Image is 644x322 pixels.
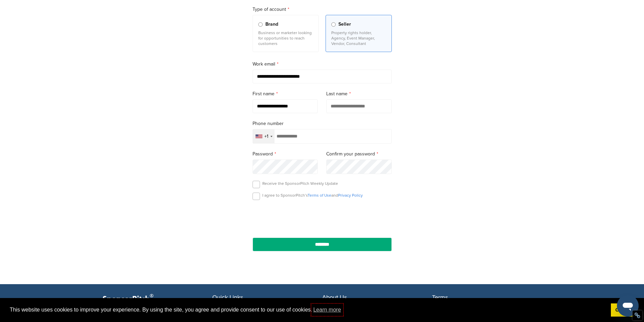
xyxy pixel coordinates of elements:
p: I agree to SponsorPitch’s and [262,193,363,198]
input: Seller Property rights holder, Agency, Event Manager, Vendor, Consultant [331,22,336,27]
label: Confirm your password [326,150,392,158]
label: Type of account [253,6,392,13]
p: Receive the SponsorPitch Weekly Update [262,181,338,186]
a: learn more about cookies [312,305,342,315]
a: dismiss cookie message [611,303,634,317]
label: Work email [253,60,392,68]
div: Selected country [253,129,275,143]
a: Terms of Use [308,193,331,198]
input: Brand Business or marketer looking for opportunities to reach customers [258,22,263,27]
span: Terms [432,294,448,301]
p: Business or marketer looking for opportunities to reach customers [258,30,313,46]
iframe: Button to launch messaging window [617,295,639,317]
a: Privacy Policy [338,193,363,198]
div: +1 [264,134,268,139]
p: SponsorPitch [102,294,212,304]
span: ® [150,292,153,300]
span: Seller [338,21,351,28]
div: Restore Info Box &#10;&#10;NoFollow Info:&#10; META-Robots NoFollow: &#09;true&#10; META-Robots N... [634,312,641,319]
label: Phone number [253,120,392,127]
label: Password [253,150,318,158]
p: Property rights holder, Agency, Event Manager, Vendor, Consultant [331,30,386,46]
span: About Us [322,294,347,301]
label: Last name [326,90,392,98]
iframe: reCAPTCHA [284,208,361,228]
span: This website uses cookies to improve your experience. By using the site, you agree and provide co... [10,305,605,315]
label: First name [253,90,318,98]
span: Quick Links [212,294,243,301]
span: Brand [265,21,278,28]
